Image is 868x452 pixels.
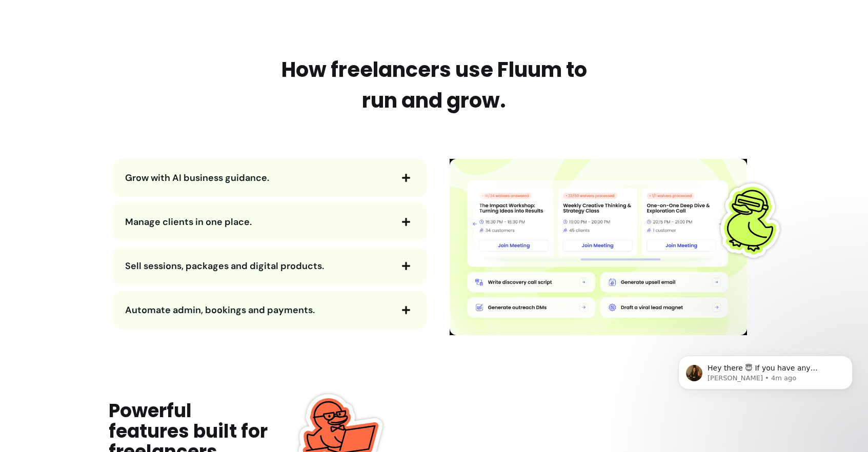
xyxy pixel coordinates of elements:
[125,257,415,275] button: Sell sessions, packages and digital products.
[125,169,415,187] button: Grow with AI business guidance.
[125,216,252,228] span: Manage clients in one place.
[125,213,415,231] button: Manage clients in one place.
[125,260,324,272] span: Sell sessions, packages and digital products.
[125,172,269,184] span: Grow with AI business guidance.
[125,301,415,319] button: Automate admin, bookings and payments.
[125,304,315,316] span: Automate admin, bookings and payments.
[713,182,790,259] img: Fluum Duck sticker
[663,334,868,447] iframe: Intercom notifications message
[268,54,601,116] h2: How freelancers use Fluum to run and grow.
